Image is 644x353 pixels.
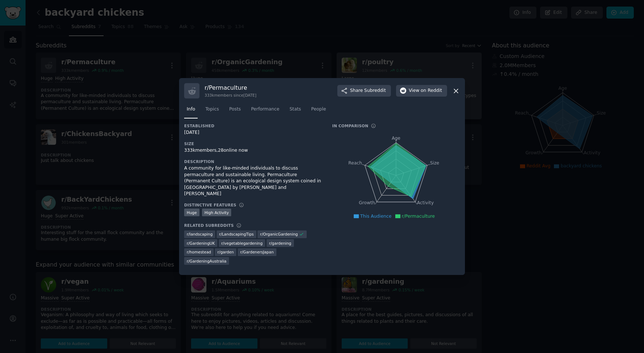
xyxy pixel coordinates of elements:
span: Posts [229,106,241,113]
tspan: Activity [417,200,434,205]
span: Share [350,88,386,94]
tspan: Age [392,136,400,141]
tspan: Size [430,160,439,166]
div: [DATE] [184,129,322,136]
span: r/ landscaping [187,232,213,237]
span: on Reddit [421,88,442,94]
h3: Related Subreddits [184,223,234,228]
tspan: Growth [359,200,375,205]
button: ShareSubreddit [337,85,391,97]
tspan: Reach [348,160,362,166]
a: Topics [203,104,221,119]
a: Posts [226,104,243,119]
span: r/ homestead [187,249,211,255]
div: 333k members since [DATE] [205,93,256,98]
span: Stats [290,106,301,113]
span: View [409,88,442,94]
a: Stats [287,104,303,119]
div: 333k members, 28 online now [184,147,322,154]
span: Info [187,106,195,113]
div: A community for like-minded individuals to discuss permaculture and sustainable living. Permacult... [184,165,322,197]
div: Huge [184,209,199,216]
h3: Distinctive Features [184,202,236,207]
span: r/ gardening [269,241,291,246]
h3: Established [184,123,322,128]
span: r/ garden [217,249,234,255]
h3: Description [184,159,322,164]
span: r/ GardeningAustralia [187,259,226,264]
span: r/ GardenersJapan [240,249,274,255]
a: Performance [248,104,282,119]
button: Viewon Reddit [396,85,447,97]
a: People [309,104,329,119]
span: r/ LandscapingTips [219,232,254,237]
span: Topics [205,106,219,113]
span: r/Permaculture [402,214,435,219]
span: Performance [251,106,279,113]
span: Subreddit [364,88,386,94]
span: r/ vegetablegardening [221,241,263,246]
div: High Activity [202,209,232,216]
span: r/ GardeningUK [187,241,215,246]
span: r/ OrganicGardening [260,232,298,237]
h3: r/ Permaculture [205,84,256,92]
h3: In Comparison [332,123,368,128]
span: People [311,106,326,113]
a: Info [184,104,198,119]
span: This Audience [360,214,392,219]
h3: Size [184,141,322,146]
